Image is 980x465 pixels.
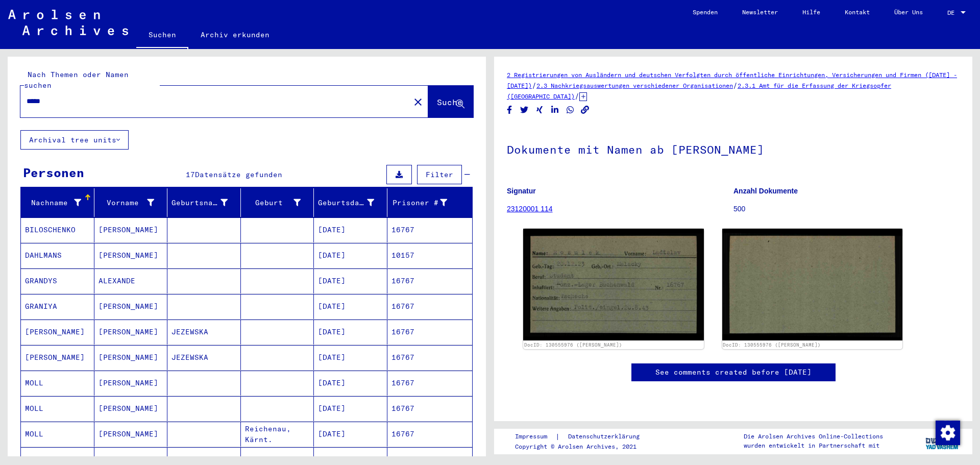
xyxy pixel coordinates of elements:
[507,187,536,195] b: Signatur
[318,194,387,211] div: Geburtsdatum
[171,194,240,211] div: Geburtsname
[391,194,460,211] div: Prisoner #
[515,431,652,442] div: |
[94,294,168,319] mat-cell: [PERSON_NAME]
[507,205,553,213] a: 23120001 114
[314,243,387,268] mat-cell: [DATE]
[171,198,228,208] div: Geburtsname
[524,342,622,348] a: DocID: 130555976 ([PERSON_NAME])
[167,345,241,370] mat-cell: JEZEWSKA
[387,345,473,370] mat-cell: 16767
[417,165,462,184] button: Filter
[519,104,530,116] button: Share on Twitter
[733,81,738,90] span: /
[167,320,241,345] mat-cell: JEZEWSKA
[314,268,387,293] mat-cell: [DATE]
[94,268,168,293] mat-cell: ALEXANDE
[94,188,168,217] mat-header-cell: Vorname
[387,320,473,345] mat-cell: 16767
[412,96,424,108] mat-icon: close
[21,294,94,319] mat-cell: GRANIYA
[21,396,94,421] mat-cell: MOLL
[20,130,129,150] button: Archival tree units
[560,431,652,442] a: Datenschutzerklärung
[936,421,960,445] img: Zustimmung ändern
[21,320,94,345] mat-cell: [PERSON_NAME]
[387,396,473,421] mat-cell: 16767
[314,371,387,396] mat-cell: [DATE]
[428,86,473,117] button: Suche
[515,431,555,442] a: Impressum
[532,81,536,90] span: /
[21,345,94,370] mat-cell: [PERSON_NAME]
[744,441,883,450] p: wurden entwickelt in Partnerschaft mit
[94,396,168,421] mat-cell: [PERSON_NAME]
[387,422,473,447] mat-cell: 16767
[195,170,282,179] span: Datensätze gefunden
[94,217,168,242] mat-cell: [PERSON_NAME]
[245,198,301,208] div: Geburt‏
[387,294,473,319] mat-cell: 16767
[408,91,428,112] button: Clear
[580,104,591,116] button: Copy link
[21,243,94,268] mat-cell: DAHLMANS
[94,320,168,345] mat-cell: [PERSON_NAME]
[94,422,168,447] mat-cell: [PERSON_NAME]
[167,188,241,217] mat-header-cell: Geburtsname
[507,71,957,89] a: 2 Registrierungen von Ausländern und deutschen Verfolgten durch öffentliche Einrichtungen, Versic...
[536,82,733,89] a: 2.3 Nachkriegsauswertungen verschiedener Organisationen
[733,187,798,195] b: Anzahl Dokumente
[186,170,195,179] span: 17
[515,442,652,451] p: Copyright © Arolsen Archives, 2021
[744,432,883,441] p: Die Arolsen Archives Online-Collections
[507,126,960,171] h1: Dokumente mit Namen ab [PERSON_NAME]
[722,229,903,340] img: 002.jpg
[21,217,94,242] mat-cell: BILOSCHENKO
[504,104,515,116] button: Share on Facebook
[575,91,579,101] span: /
[534,104,545,116] button: Share on Xing
[94,243,168,268] mat-cell: [PERSON_NAME]
[314,294,387,319] mat-cell: [DATE]
[550,104,560,116] button: Share on LinkedIn
[387,268,473,293] mat-cell: 16767
[314,422,387,447] mat-cell: [DATE]
[935,420,960,445] div: Zustimmung ändern
[314,217,387,242] mat-cell: [DATE]
[99,198,155,208] div: Vorname
[655,367,812,378] a: See comments created before [DATE]
[387,188,473,217] mat-header-cell: Prisoner #
[314,188,387,217] mat-header-cell: Geburtsdatum
[391,198,448,208] div: Prisoner #
[733,204,960,214] p: 500
[241,188,314,217] mat-header-cell: Geburt‏
[25,194,94,211] div: Nachname
[241,422,314,447] mat-cell: Reichenau, Kärnt.
[314,396,387,421] mat-cell: [DATE]
[318,198,374,208] div: Geburtsdatum
[94,345,168,370] mat-cell: [PERSON_NAME]
[947,9,959,16] span: DE
[8,10,128,35] img: Arolsen_neg.svg
[314,320,387,345] mat-cell: [DATE]
[188,22,282,47] a: Archiv erkunden
[245,194,314,211] div: Geburt‏
[94,371,168,396] mat-cell: [PERSON_NAME]
[437,97,462,107] span: Suche
[565,104,576,116] button: Share on WhatsApp
[21,188,94,217] mat-header-cell: Nachname
[25,198,81,208] div: Nachname
[387,217,473,242] mat-cell: 16767
[723,342,821,348] a: DocID: 130555976 ([PERSON_NAME])
[21,422,94,447] mat-cell: MOLL
[21,371,94,396] mat-cell: MOLL
[23,163,84,182] div: Personen
[21,268,94,293] mat-cell: GRANDYS
[387,243,473,268] mat-cell: 10157
[99,194,167,211] div: Vorname
[387,371,473,396] mat-cell: 16767
[426,170,453,179] span: Filter
[24,70,129,90] mat-label: Nach Themen oder Namen suchen
[136,22,188,49] a: Suchen
[314,345,387,370] mat-cell: [DATE]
